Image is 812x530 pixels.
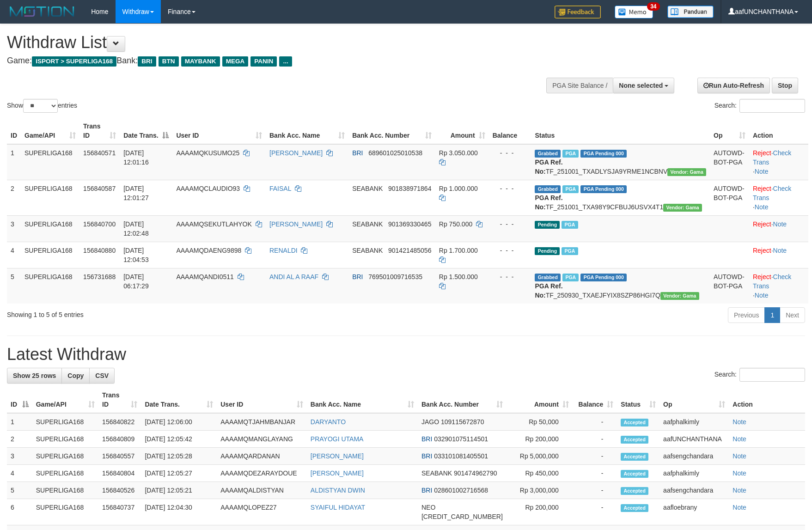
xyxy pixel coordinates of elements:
th: Balance [489,118,531,144]
th: Amount: activate to sort column ascending [507,387,573,413]
td: 5 [7,482,32,499]
img: panduan.png [667,6,714,18]
td: AAAAMQARDANAN [217,448,307,465]
td: 3 [7,215,21,242]
span: [DATE] 12:02:48 [123,220,149,237]
span: Accepted [621,504,648,512]
span: 156840587 [83,185,116,192]
td: AUTOWD-BOT-PGA [710,180,749,215]
td: SUPERLIGA168 [21,180,79,215]
span: Rp 750.000 [439,220,472,228]
td: SUPERLIGA168 [32,431,98,448]
span: Pending [535,221,560,229]
th: ID [7,118,21,144]
td: TF_251001_TXA98Y9CFBUJ6USVX4T1 [531,180,710,215]
th: User ID: activate to sort column ascending [172,118,266,144]
label: Search: [714,99,805,113]
span: Copy 901474962790 to clipboard [454,469,497,477]
td: AAAAMQTJAHMBANJAR [217,413,307,431]
a: Next [780,307,805,323]
td: TF_251001_TXADLYSJA9YRME1NCBNV [531,144,710,180]
span: PGA Pending [580,274,627,281]
th: ID: activate to sort column descending [7,387,32,413]
th: Trans ID: activate to sort column ascending [79,118,120,144]
span: Rp 1.000.000 [439,185,478,192]
td: aafsengchandara [659,482,729,499]
span: [DATE] 12:04:53 [123,247,149,263]
span: Vendor URL: https://trx31.1velocity.biz [663,204,702,212]
span: 156840700 [83,220,116,228]
td: AUTOWD-BOT-PGA [710,144,749,180]
th: Date Trans.: activate to sort column descending [120,118,172,144]
td: SUPERLIGA168 [21,242,79,268]
span: Accepted [621,470,648,478]
th: Op: activate to sort column ascending [659,387,729,413]
a: [PERSON_NAME] [269,220,323,228]
span: SEABANK [352,247,383,254]
th: Op: activate to sort column ascending [710,118,749,144]
span: Grabbed [535,185,561,193]
b: PGA Ref. No: [535,282,562,299]
td: SUPERLIGA168 [32,448,98,465]
a: CSV [89,368,115,384]
td: 4 [7,465,32,482]
td: · · [749,144,808,180]
th: Status [531,118,710,144]
a: Note [773,220,787,228]
td: Rp 50,000 [507,413,573,431]
td: [DATE] 12:05:27 [141,465,217,482]
td: SUPERLIGA168 [21,268,79,304]
span: AAAAMQKUSUMO25 [176,149,239,157]
th: Date Trans.: activate to sort column ascending [141,387,217,413]
a: Note [755,203,769,211]
span: [DATE] 12:01:16 [123,149,149,166]
button: None selected [613,78,674,93]
a: Note [773,247,787,254]
img: MOTION_logo.png [7,5,77,18]
span: CSV [95,372,109,379]
td: 4 [7,242,21,268]
span: BTN [159,56,179,67]
b: PGA Ref. No: [535,194,562,211]
td: - [573,482,617,499]
th: Game/API: activate to sort column ascending [32,387,98,413]
span: Accepted [621,419,648,426]
td: - [573,431,617,448]
span: [DATE] 06:17:29 [123,273,149,290]
a: Reject [753,220,771,228]
td: AAAAMQMANGLAYANG [217,431,307,448]
span: Copy 5859459223534313 to clipboard [421,513,503,520]
td: 5 [7,268,21,304]
span: Rp 3.050.000 [439,149,478,157]
select: Showentries [23,99,58,113]
td: · · [749,180,808,215]
td: 156840526 [98,482,141,499]
td: aafloebrany [659,499,729,525]
td: AUTOWD-BOT-PGA [710,268,749,304]
td: 3 [7,448,32,465]
img: Feedback.jpg [555,6,601,18]
span: PGA Pending [580,150,627,158]
a: Stop [772,78,798,93]
span: Copy 032901075114501 to clipboard [434,435,488,443]
span: Copy 028601002716568 to clipboard [434,487,488,494]
a: Note [755,168,769,175]
span: 156840571 [83,149,116,157]
td: [DATE] 12:05:42 [141,431,217,448]
span: Vendor URL: https://trx31.1velocity.biz [660,292,699,300]
td: Rp 200,000 [507,499,573,525]
div: - - - [493,272,528,281]
a: [PERSON_NAME] [269,149,323,157]
th: Trans ID: activate to sort column ascending [98,387,141,413]
td: 156840737 [98,499,141,525]
span: Show 25 rows [13,372,56,379]
span: MAYBANK [181,56,220,67]
td: 2 [7,431,32,448]
span: SEABANK [352,220,383,228]
span: BRI [421,435,432,443]
a: Check Trans [753,273,791,290]
h4: Game: Bank: [7,56,532,66]
div: PGA Site Balance / [546,78,613,93]
span: BRI [421,452,432,460]
a: Show 25 rows [7,368,62,384]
